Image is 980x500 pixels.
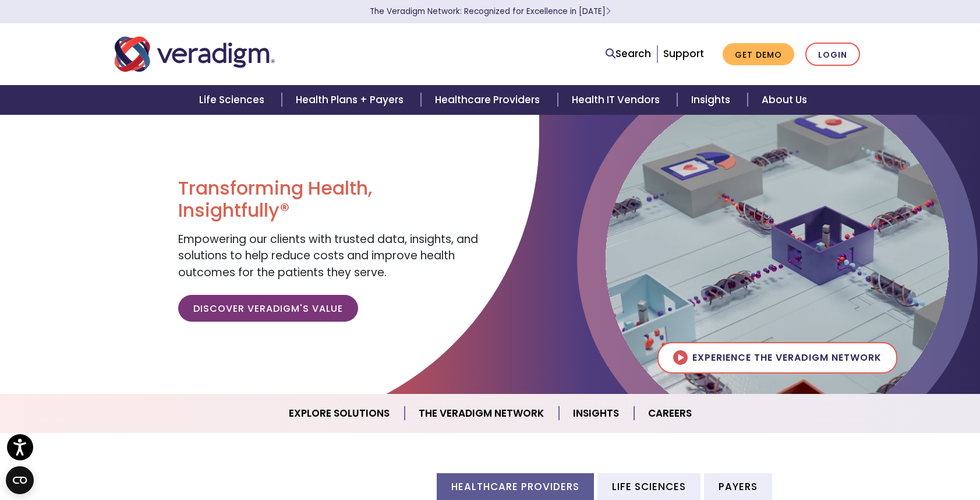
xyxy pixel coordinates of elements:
a: Discover Veradigm's Value [178,295,358,322]
button: Open CMP widget [6,466,34,494]
a: Life Sciences [185,85,282,115]
a: Search [606,46,651,62]
a: Health IT Vendors [558,85,677,115]
img: Veradigm logo [115,35,275,73]
a: Support [663,47,704,61]
a: Health Plans + Payers [282,85,421,115]
span: Empowering our clients with trusted data, insights, and solutions to help reduce costs and improv... [178,231,478,280]
a: Explore Solutions [275,399,405,428]
a: The Veradigm Network: Recognized for Excellence in [DATE]Learn More [370,6,611,17]
a: The Veradigm Network [405,399,559,428]
span: Learn More [606,6,611,17]
a: Insights [559,399,634,428]
a: About Us [748,85,821,115]
li: Healthcare Providers [437,473,594,499]
a: Get Demo [723,43,794,66]
h1: Transforming Health, Insightfully® [178,177,481,222]
li: Life Sciences [597,473,700,499]
iframe: Drift Chat Widget [756,416,966,486]
li: Payers [704,473,772,499]
a: Login [805,43,860,66]
a: Insights [677,85,748,115]
a: Healthcare Providers [421,85,557,115]
a: Careers [634,399,706,428]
